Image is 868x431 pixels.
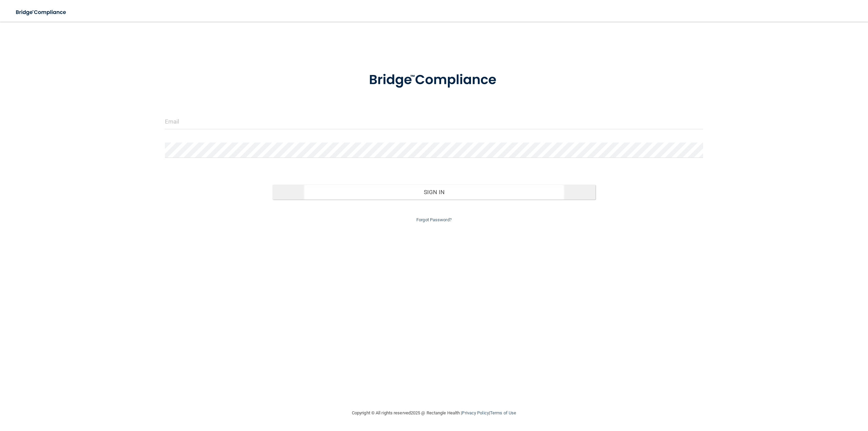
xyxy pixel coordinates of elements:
[310,402,558,424] div: Copyright © All rights reserved 2025 @ Rectangle Health | |
[490,410,516,415] a: Terms of Use
[272,185,596,200] button: Sign In
[355,62,513,98] img: bridge_compliance_login_screen.278c3ca4.svg
[165,114,703,129] input: Email
[10,5,73,19] img: bridge_compliance_login_screen.278c3ca4.svg
[416,217,452,222] a: Forgot Password?
[462,410,489,415] a: Privacy Policy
